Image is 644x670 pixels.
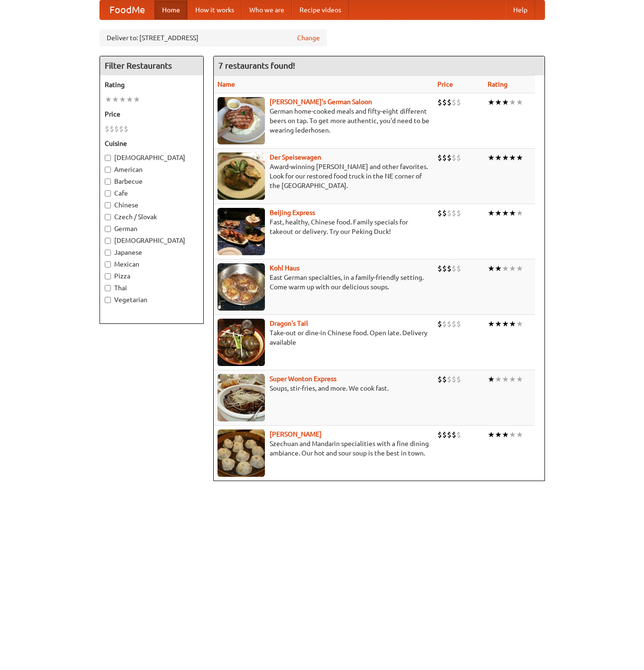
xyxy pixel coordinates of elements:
[112,94,119,105] li: ★
[105,250,111,256] input: Japanese
[502,429,509,440] li: ★
[447,263,452,274] li: $
[105,200,199,210] label: Chinese
[442,374,447,384] li: $
[105,285,111,291] input: Thai
[119,94,126,105] li: ★
[516,429,523,440] li: ★
[488,208,495,218] li: ★
[218,97,265,144] img: esthers.jpg
[452,319,456,329] li: $
[502,319,509,329] li: ★
[442,319,447,329] li: $
[456,208,461,218] li: $
[218,439,430,458] p: Szechuan and Mandarin specialities with a fine dining ambiance. Our hot and sour soup is the best...
[105,190,111,197] input: Cafe
[509,263,516,274] li: ★
[447,208,452,218] li: $
[495,319,502,329] li: ★
[270,153,321,161] b: Der Speisewagen
[442,263,447,274] li: $
[218,107,430,135] p: German home-cooked meals and fifty-eight different beers on tap. To get more authentic, you'd nee...
[437,152,442,163] li: $
[437,208,442,218] li: $
[105,202,111,208] input: Chinese
[105,124,109,134] li: $
[516,208,523,218] li: ★
[456,263,461,274] li: $
[105,80,199,89] h5: Rating
[105,271,199,281] label: Pizza
[126,94,133,105] li: ★
[442,152,447,163] li: $
[218,152,265,200] img: speisewagen.jpg
[218,328,430,347] p: Take-out or dine-in Chinese food. Open late. Delivery available
[495,208,502,218] li: ★
[105,236,199,245] label: [DEMOGRAPHIC_DATA]
[218,384,430,393] p: Soups, stir-fries, and more. We cook fast.
[218,217,430,236] p: Fast, healthy, Chinese food. Family specials for takeout or delivery. Try our Peking Duck!
[218,61,295,70] ng-pluralize: 7 restaurants found!
[105,179,111,185] input: Barbecue
[218,374,265,421] img: superwonton.jpg
[488,429,495,440] li: ★
[105,297,111,303] input: Vegetarian
[495,97,502,107] li: ★
[105,177,199,186] label: Barbecue
[218,208,265,255] img: beijing.jpg
[292,0,349,19] a: Recipe videos
[447,97,452,107] li: $
[495,152,502,163] li: ★
[488,263,495,274] li: ★
[456,429,461,440] li: $
[133,94,140,105] li: ★
[509,319,516,329] li: ★
[452,208,456,218] li: $
[297,33,320,43] a: Change
[456,374,461,384] li: $
[105,226,111,232] input: German
[105,153,199,162] label: [DEMOGRAPHIC_DATA]
[452,97,456,107] li: $
[218,429,265,477] img: shandong.jpg
[105,248,199,257] label: Japanese
[516,319,523,329] li: ★
[105,94,112,105] li: ★
[105,259,199,269] label: Mexican
[447,374,452,384] li: $
[495,263,502,274] li: ★
[447,319,452,329] li: $
[442,97,447,107] li: $
[437,80,453,88] a: Price
[442,429,447,440] li: $
[502,263,509,274] li: ★
[506,0,535,19] a: Help
[442,208,447,218] li: $
[119,124,124,134] li: $
[105,273,111,279] input: Pizza
[105,188,199,198] label: Cafe
[509,374,516,384] li: ★
[270,98,372,106] a: [PERSON_NAME]'s German Saloon
[456,97,461,107] li: $
[516,97,523,107] li: ★
[114,124,119,134] li: $
[105,261,111,268] input: Mexican
[456,152,461,163] li: $
[105,165,199,174] label: American
[437,374,442,384] li: $
[437,263,442,274] li: $
[105,283,199,293] label: Thai
[502,97,509,107] li: ★
[270,209,315,216] a: Beijing Express
[154,0,188,19] a: Home
[242,0,292,19] a: Who we are
[105,167,111,173] input: American
[270,430,322,438] b: [PERSON_NAME]
[516,374,523,384] li: ★
[218,162,430,190] p: Award-winning [PERSON_NAME] and other favorites. Look for our restored food truck in the NE corne...
[105,214,111,220] input: Czech / Slovak
[270,320,308,327] a: Dragon's Tail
